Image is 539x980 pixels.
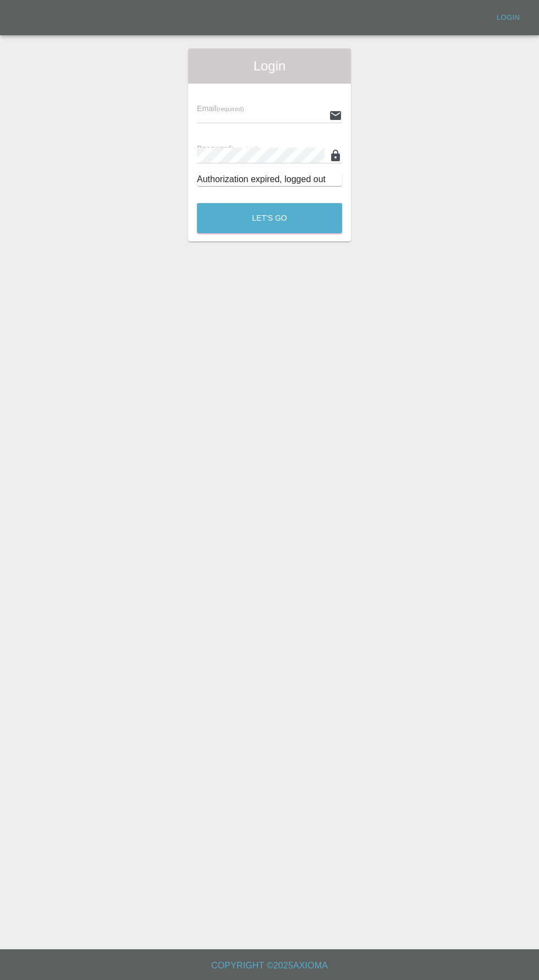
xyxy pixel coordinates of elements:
[491,9,526,26] a: Login
[197,173,342,186] div: Authorization expired, logged out
[217,106,244,112] small: (required)
[197,144,258,153] span: Password
[197,57,342,75] span: Login
[232,146,259,152] small: (required)
[197,203,342,233] button: Let's Go
[9,958,530,973] h6: Copyright © 2025 Axioma
[197,104,244,113] span: Email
